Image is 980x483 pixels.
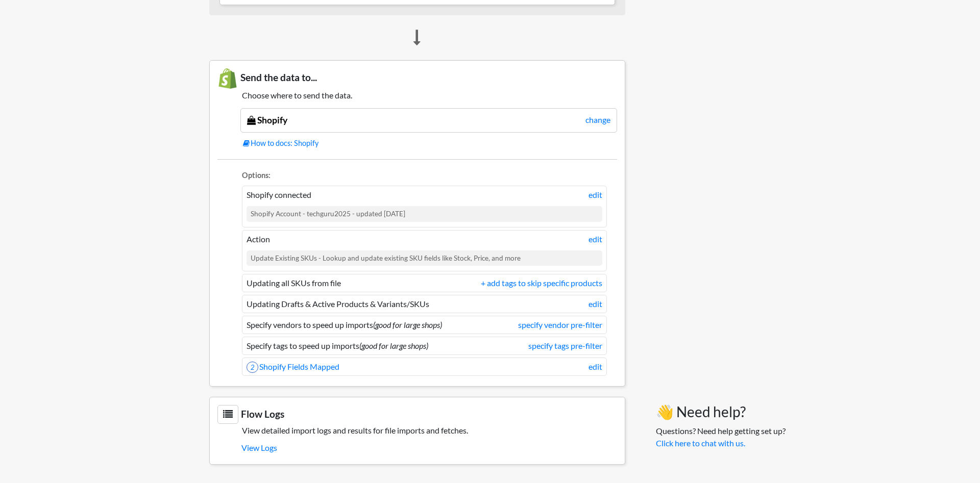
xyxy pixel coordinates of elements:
a: 2Shopify Fields Mapped [247,362,339,371]
h3: 👋 Need help? [656,403,786,421]
a: specify tags pre-filter [528,340,602,352]
a: edit [589,361,602,373]
i: (good for large shops) [373,320,442,329]
h5: View detailed import logs and results for file imports and fetches. [217,425,617,435]
a: change [585,114,610,126]
iframe: Drift Widget Chat Controller [929,432,968,471]
i: (good for large shops) [359,341,428,350]
div: Update Existing SKUs - Lookup and update existing SKU fields like Stock, Price, and more [247,250,602,266]
a: Shopify [247,115,287,125]
a: How to docs: Shopify [243,138,617,149]
li: Specify tags to speed up imports [242,337,607,355]
a: + add tags to skip specific products [481,277,602,289]
li: Specify vendors to speed up imports [242,316,607,334]
h5: Choose where to send the data. [217,90,617,100]
a: specify vendor pre-filter [518,319,602,331]
li: Updating Drafts & Active Products & Variants/SKUs [242,295,607,313]
li: Action [242,230,607,271]
li: Updating all SKUs from file [242,274,607,292]
a: edit [589,298,602,310]
li: Shopify connected [242,186,607,227]
a: edit [589,189,602,201]
li: Options: [242,170,607,184]
a: edit [589,233,602,245]
div: Shopify Account - techguru2025 - updated [DATE] [247,206,602,221]
a: View Logs [241,439,617,456]
a: Click here to chat with us. [656,438,745,448]
p: Questions? Need help getting set up? [656,425,786,449]
h3: Send the data to... [217,68,617,89]
h3: Flow Logs [217,405,617,424]
img: Shopify [217,68,238,89]
span: 2 [247,362,258,373]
